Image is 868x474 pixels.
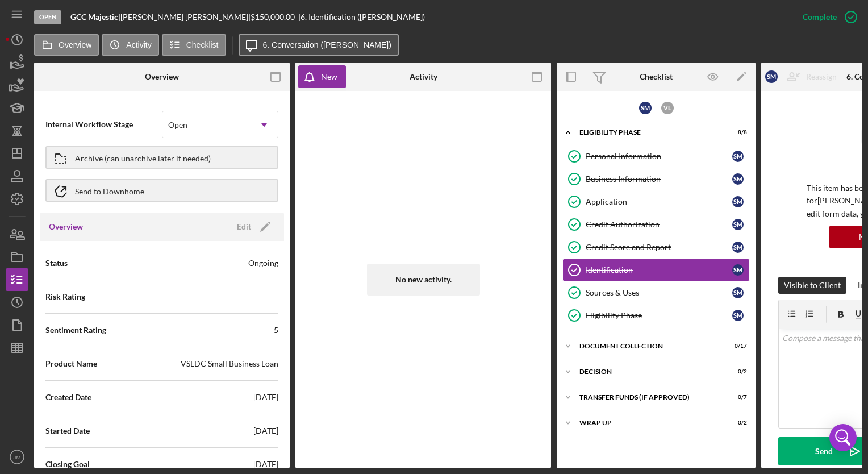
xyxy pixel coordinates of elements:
span: Risk Rating [45,291,85,302]
div: VSLDC Small Business Loan [181,358,278,369]
div: 5 [274,325,278,336]
h3: Overview [49,221,83,232]
div: Personal Information [586,152,732,161]
a: Personal InformationSM [562,145,750,168]
label: 6. Conversation ([PERSON_NAME]) [263,40,391,49]
div: 8 / 8 [727,129,747,136]
b: GCC Majestic [70,12,118,22]
button: Visible to Client [778,277,846,294]
div: Wrap Up [579,419,719,426]
button: Send to Downhome [45,179,278,202]
div: Reassign [806,65,837,88]
div: Decision [579,368,719,375]
div: Send to Downhome [75,180,144,201]
button: SMReassign [759,65,848,88]
div: Open Intercom Messenger [829,424,857,451]
div: S M [732,151,744,162]
label: Checklist [186,40,219,49]
a: Business InformationSM [562,168,750,190]
div: [DATE] [253,392,278,403]
div: 0 / 7 [727,394,747,401]
div: S M [732,196,744,207]
div: S M [732,242,744,253]
div: Document Collection [579,343,719,350]
label: Overview [59,40,91,49]
div: Edit [237,218,251,235]
span: Started Date [45,425,90,436]
button: Activity [102,34,158,56]
div: Open [168,120,187,130]
span: Created Date [45,392,91,403]
div: [PERSON_NAME] [PERSON_NAME] | [120,13,251,22]
div: Open [34,10,61,24]
div: 0 / 2 [727,368,747,375]
button: Complete [791,6,862,28]
span: Status [45,257,68,269]
span: Closing Goal [45,459,90,470]
text: JM [14,454,21,460]
div: Credit Score and Report [586,243,732,252]
a: Credit Score and ReportSM [562,236,750,259]
div: Checklist [640,72,673,81]
div: S M [732,264,744,276]
button: New [298,65,346,88]
div: Credit Authorization [586,220,732,229]
a: IdentificationSM [562,259,750,281]
span: Sentiment Rating [45,325,106,336]
button: Archive (can unarchive later if needed) [45,146,278,169]
div: Transfer Funds (If Approved) [579,394,719,401]
button: Overview [34,34,99,56]
div: New [321,65,337,88]
div: Overview [145,72,179,81]
span: Product Name [45,358,97,369]
div: S M [732,173,744,185]
button: Checklist [162,34,226,56]
div: Sources & Uses [586,288,732,297]
div: Business Information [586,174,732,184]
a: Eligibility PhaseSM [562,304,750,327]
button: Edit [230,218,275,235]
div: | [70,13,120,22]
button: JM [6,446,28,468]
div: Identification [586,265,732,275]
div: Activity [410,72,437,81]
div: No new activity. [367,264,480,296]
div: 0 / 2 [727,419,747,426]
div: S M [639,102,652,114]
div: | 6. Identification ([PERSON_NAME]) [298,13,425,22]
a: Credit AuthorizationSM [562,213,750,236]
div: $150,000.00 [251,13,298,22]
div: S M [765,70,778,83]
div: 0 / 17 [727,343,747,350]
span: Internal Workflow Stage [45,119,162,130]
div: S M [732,310,744,321]
button: 6. Conversation ([PERSON_NAME]) [239,34,399,56]
div: S M [732,219,744,230]
label: Activity [126,40,151,49]
div: Eligibility Phase [586,311,732,320]
div: S M [732,287,744,298]
a: ApplicationSM [562,190,750,213]
div: Complete [803,6,837,28]
div: Archive (can unarchive later if needed) [75,147,211,168]
div: Application [586,197,732,206]
div: Send [815,437,833,465]
div: Eligibility Phase [579,129,719,136]
div: [DATE] [253,459,278,470]
div: [DATE] [253,425,278,436]
div: V L [661,102,674,114]
a: Sources & UsesSM [562,281,750,304]
div: Ongoing [248,257,278,269]
div: Visible to Client [784,277,841,294]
